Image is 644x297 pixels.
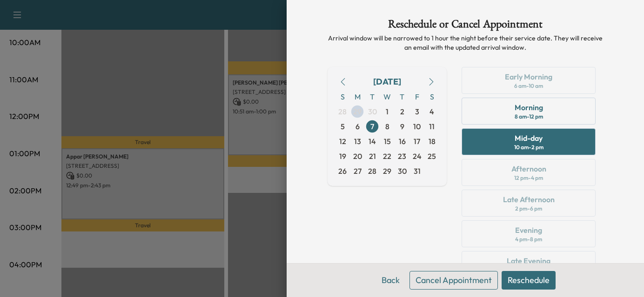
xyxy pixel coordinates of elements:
[429,121,435,132] span: 11
[428,151,436,162] span: 25
[328,33,603,52] p: Arrival window will be narrowed to 1 hour the night before their service date. They will receive ...
[413,151,422,162] span: 24
[386,106,389,117] span: 1
[370,121,374,132] span: 7
[413,121,421,132] span: 10
[356,121,360,132] span: 6
[380,89,395,104] span: W
[354,136,361,147] span: 13
[409,271,498,290] button: Cancel Appointment
[383,165,391,177] span: 29
[328,19,603,33] h1: Reschedule or Cancel Appointment
[339,136,346,147] span: 12
[335,89,350,104] span: S
[429,106,434,117] span: 4
[400,106,404,117] span: 2
[353,151,362,162] span: 20
[354,165,362,177] span: 27
[369,136,376,147] span: 14
[415,106,419,117] span: 3
[385,121,389,132] span: 8
[414,136,420,147] span: 17
[515,102,543,113] div: Morning
[515,113,543,120] div: 8 am - 12 pm
[424,89,439,104] span: S
[350,89,365,104] span: M
[339,151,346,162] span: 19
[429,136,436,147] span: 18
[409,89,424,104] span: F
[368,165,376,177] span: 28
[338,165,347,177] span: 26
[373,75,401,88] div: [DATE]
[395,89,409,104] span: T
[399,136,406,147] span: 16
[514,144,543,151] div: 10 am - 2 pm
[365,89,380,104] span: T
[400,121,404,132] span: 9
[338,106,347,117] span: 28
[515,132,543,144] div: Mid-day
[353,106,362,117] span: 29
[502,271,556,290] button: Reschedule
[398,165,407,177] span: 30
[341,121,345,132] span: 5
[414,165,421,177] span: 31
[398,151,406,162] span: 23
[376,271,406,290] button: Back
[383,151,391,162] span: 22
[369,151,376,162] span: 21
[368,106,377,117] span: 30
[384,136,391,147] span: 15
